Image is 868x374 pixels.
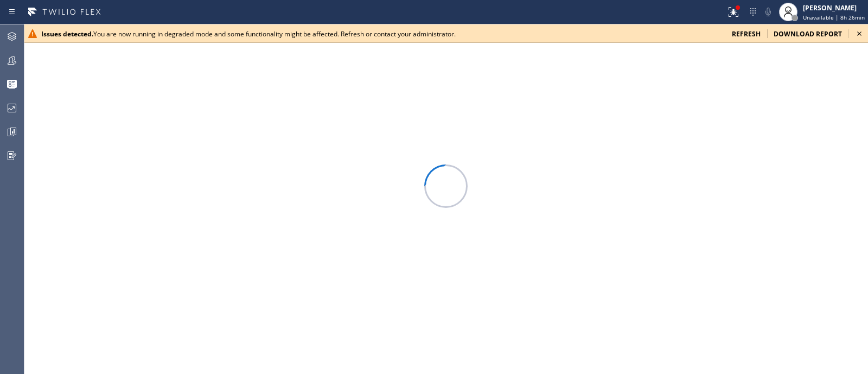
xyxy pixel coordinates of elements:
[774,29,842,39] span: download report
[803,14,865,21] span: Unavailable | 8h 26min
[41,29,93,39] b: Issues detected.
[732,29,761,39] span: refresh
[803,3,865,12] div: [PERSON_NAME]
[41,29,723,39] div: You are now running in degraded mode and some functionality might be affected. Refresh or contact...
[761,4,776,20] button: Mute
